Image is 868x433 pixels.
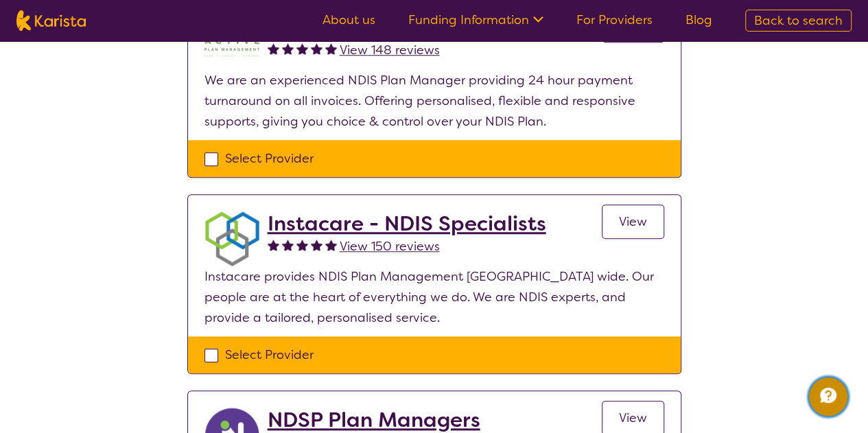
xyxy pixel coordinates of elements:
button: Channel Menu [809,377,847,416]
img: fullstar [268,43,279,54]
img: fullstar [311,43,322,54]
img: fullstar [268,239,279,250]
img: obkhna0zu27zdd4ubuus.png [204,211,259,266]
a: Instacare - NDIS Specialists [268,211,546,236]
img: fullstar [282,239,294,250]
p: Instacare provides NDIS Plan Management [GEOGRAPHIC_DATA] wide. Our people are at the heart of ev... [204,266,664,328]
span: View 148 reviews [340,42,440,58]
a: View 148 reviews [340,40,440,60]
a: Back to search [745,10,852,32]
img: fullstar [282,43,294,54]
a: For Providers [576,12,653,28]
img: Karista logo [16,10,86,31]
a: Blog [685,12,712,28]
span: View 150 reviews [340,238,440,255]
img: fullstar [296,43,308,54]
img: fullstar [296,239,308,250]
a: About us [322,12,375,28]
img: fullstar [311,239,322,250]
img: fullstar [325,239,337,250]
span: Back to search [754,12,843,29]
img: fullstar [325,43,337,54]
p: We are an experienced NDIS Plan Manager providing 24 hour payment turnaround on all invoices. Off... [204,70,664,132]
img: pypzb5qm7jexfhutod0x.png [204,15,259,70]
span: View [619,213,647,230]
a: NDSP Plan Managers [268,408,480,432]
a: View [602,204,664,239]
a: View 150 reviews [340,236,440,257]
a: Funding Information [408,12,543,28]
span: View [619,410,647,426]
